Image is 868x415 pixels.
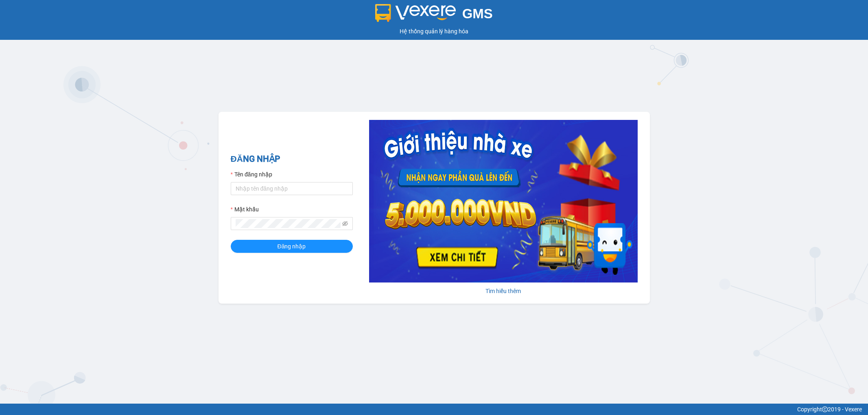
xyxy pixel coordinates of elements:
[278,242,306,251] span: Đăng nhập
[231,182,353,195] input: Tên đăng nhập
[369,120,638,282] img: banner-0
[231,240,353,253] button: Đăng nhập
[822,406,828,412] span: copyright
[231,170,272,179] label: Tên đăng nhập
[375,12,493,19] a: GMS
[462,6,493,21] span: GMS
[2,27,866,36] div: Hệ thống quản lý hàng hóa
[231,152,353,166] h2: ĐĂNG NHẬP
[369,287,638,295] div: Tìm hiểu thêm
[342,221,348,226] span: eye-invisible
[231,205,259,214] label: Mật khẩu
[375,4,456,22] img: logo 2
[236,219,341,228] input: Mật khẩu
[6,405,862,414] div: Copyright 2019 - Vexere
